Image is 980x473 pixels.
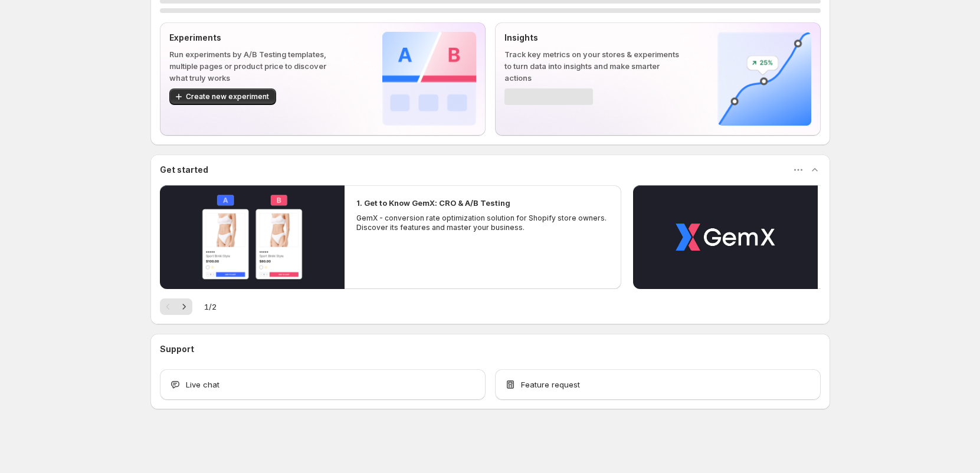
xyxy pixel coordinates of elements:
button: Play video [633,185,818,289]
h3: Support [160,343,194,355]
span: Feature request [521,379,580,390]
p: Track key metrics on your stores & experiments to turn data into insights and make smarter actions [504,48,680,84]
p: GemX - conversion rate optimization solution for Shopify store owners. Discover its features and ... [356,213,610,232]
h2: 1. Get to Know GemX: CRO & A/B Testing [356,197,510,209]
p: Experiments [169,32,345,44]
button: Create new experiment [169,88,276,105]
p: Run experiments by A/B Testing templates, multiple pages or product price to discover what truly ... [169,48,345,84]
button: Next [176,298,192,315]
img: Experiments [382,32,476,126]
span: 1 / 2 [204,301,217,313]
p: Insights [504,32,680,44]
nav: Pagination [160,298,192,315]
h3: Get started [160,164,208,176]
span: Create new experiment [186,92,269,101]
span: Live chat [186,379,219,390]
button: Play video [160,185,345,289]
img: Insights [717,32,811,126]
